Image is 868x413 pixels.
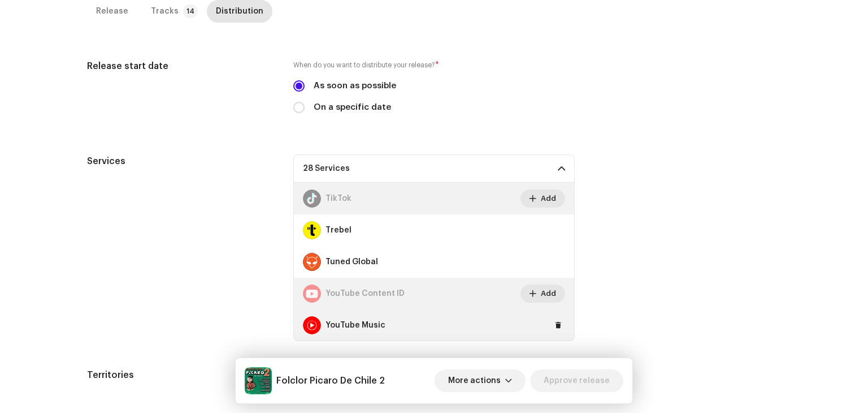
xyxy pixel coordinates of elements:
span: Add [541,187,556,210]
h5: Services [87,154,275,168]
button: More actions [435,369,526,392]
label: As soon as possible [314,80,396,92]
h5: Release start date [87,59,275,73]
span: More actions [448,369,501,392]
strong: Trebel [325,226,351,235]
h5: Folclor Picaro De Chile 2 [276,374,385,388]
strong: TikTok [325,194,351,203]
strong: YouTube Music [325,321,385,330]
label: On a specific date [314,101,391,114]
small: When do you want to distribute your release? [293,59,435,71]
button: Add [520,285,565,303]
span: Add [541,282,556,305]
span: Approve release [544,369,610,392]
button: Add [520,190,565,208]
p-accordion-header: 28 Services [293,154,575,183]
h5: Territories [87,368,275,382]
p-accordion-content: 28 Services [293,183,575,341]
strong: Tuned Global [325,257,378,266]
img: 3d30e033-b086-4be6-9502-f54098138a77 [245,367,272,394]
strong: YouTube Content ID [325,289,405,298]
button: Approve release [530,369,623,392]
